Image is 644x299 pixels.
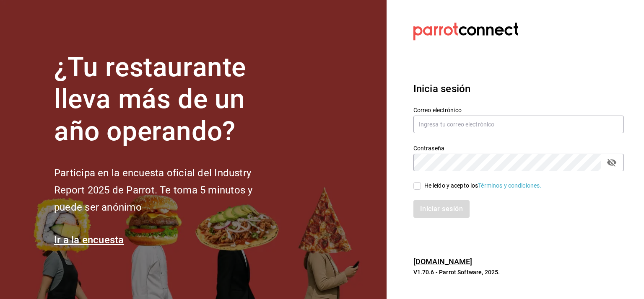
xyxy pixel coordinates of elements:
[413,268,624,276] p: V1.70.6 - Parrot Software, 2025.
[413,145,624,151] label: Contraseña
[413,116,624,133] input: Ingresa tu correo electrónico
[54,52,280,148] h1: ¿Tu restaurante lleva más de un año operando?
[605,155,619,170] button: passwordField
[54,165,280,216] h2: Participa en la encuesta oficial del Industry Report 2025 de Parrot. Te toma 5 minutos y puede se...
[424,181,542,190] div: He leído y acepto los
[54,234,124,246] a: Ir a la encuesta
[413,257,473,266] a: [DOMAIN_NAME]
[478,182,541,189] a: Términos y condiciones.
[413,107,624,113] label: Correo electrónico
[413,81,624,96] h3: Inicia sesión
